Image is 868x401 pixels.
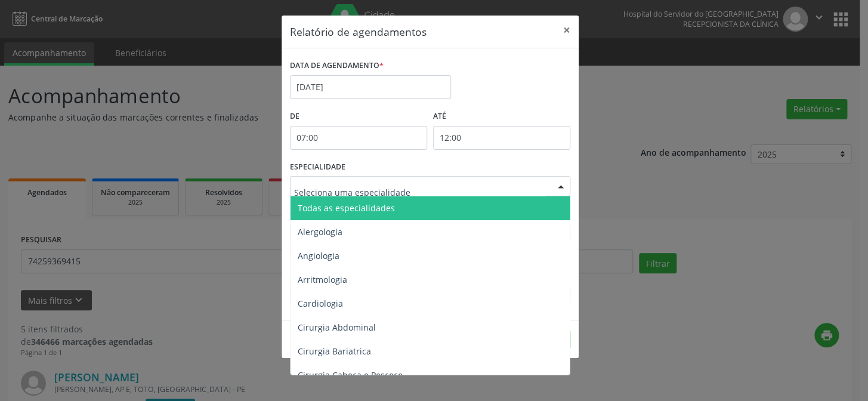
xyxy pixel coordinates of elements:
label: ESPECIALIDADE [290,158,345,177]
span: Cirurgia Bariatrica [298,346,371,357]
button: Close [555,16,579,45]
span: Todas as especialidades [298,202,395,214]
label: ATÉ [433,107,570,126]
span: Cardiologia [298,298,343,309]
input: Selecione uma data ou intervalo [290,75,451,99]
input: Selecione o horário final [433,126,570,150]
span: Alergologia [298,226,342,237]
label: DATA DE AGENDAMENTO [290,57,384,75]
span: Arritmologia [298,274,347,285]
span: Cirurgia Abdominal [298,322,376,333]
input: Selecione o horário inicial [290,126,427,150]
span: Angiologia [298,250,339,261]
label: De [290,107,427,126]
input: Seleciona uma especialidade [294,180,546,204]
span: Cirurgia Cabeça e Pescoço [298,369,403,381]
h5: Relatório de agendamentos [290,24,427,39]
